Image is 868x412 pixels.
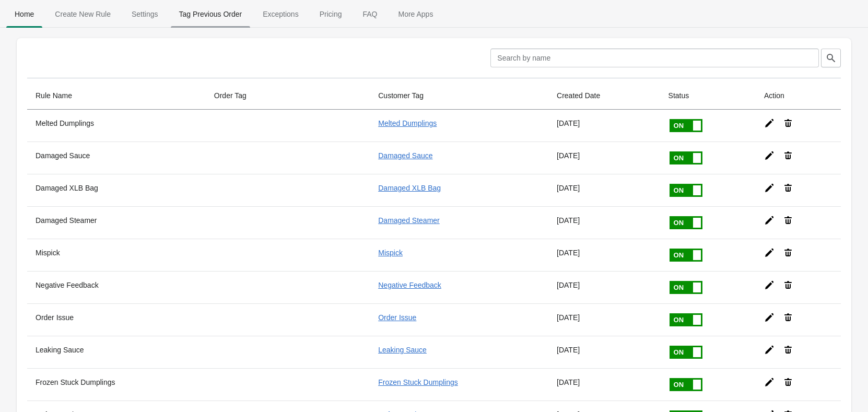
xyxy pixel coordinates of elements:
th: Status [660,82,756,110]
a: Order Issue [378,313,416,322]
span: Create New Rule [46,5,119,23]
a: Mispick [378,249,403,257]
a: Negative Feedback [378,281,441,289]
input: Search by name [490,49,819,67]
th: Rule Name [27,82,206,110]
a: Damaged Sauce [378,151,432,160]
th: Damaged Sauce [27,142,206,174]
th: Negative Feedback [27,271,206,303]
button: Create_New_Rule [44,1,121,28]
span: Home [6,5,42,23]
td: [DATE] [548,239,660,271]
th: Damaged XLB Bag [27,174,206,206]
th: Frozen Stuck Dumplings [27,368,206,401]
span: FAQ [354,5,385,23]
th: Mispick [27,239,206,271]
a: Damaged XLB Bag [378,184,441,192]
span: More Apps [390,5,441,23]
button: Home [4,1,44,28]
td: [DATE] [548,174,660,206]
td: [DATE] [548,142,660,174]
th: Damaged Steamer [27,206,206,239]
button: Settings [121,1,169,28]
td: [DATE] [548,368,660,401]
th: Customer Tag [370,82,548,110]
a: Frozen Stuck Dumplings [378,378,458,386]
td: [DATE] [548,303,660,336]
span: Tag Previous Order [171,5,251,23]
th: Order Issue [27,303,206,336]
span: Pricing [311,5,350,23]
td: [DATE] [548,110,660,142]
th: Action [756,82,841,110]
td: [DATE] [548,206,660,239]
td: [DATE] [548,271,660,303]
a: Damaged Steamer [378,216,440,225]
th: Created Date [548,82,660,110]
th: Leaking Sauce [27,336,206,368]
a: Melted Dumplings [378,119,437,127]
th: Melted Dumplings [27,110,206,142]
span: Settings [123,5,167,23]
td: [DATE] [548,336,660,368]
a: Leaking Sauce [378,346,427,354]
span: Exceptions [254,5,307,23]
th: Order Tag [206,82,370,110]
